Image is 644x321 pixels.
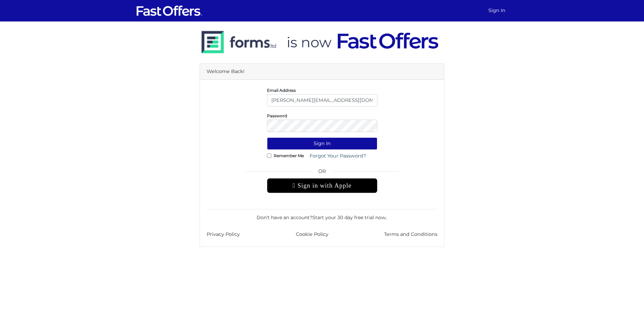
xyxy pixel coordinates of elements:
a: Privacy Policy [207,231,240,238]
div: Welcome Back! [200,64,444,80]
label: Password [267,115,287,117]
input: E-Mail [267,94,377,107]
label: Email Address [267,89,296,91]
button: Sign In [267,137,377,150]
label: Remember Me [274,155,304,156]
span: OR [267,168,377,178]
a: Cookie Policy [296,231,328,238]
a: Sign In [486,4,508,17]
a: Start your 30 day free trial now. [312,214,386,220]
div: Sign in with Apple [267,178,377,193]
div: Don't have an account? . [207,209,437,221]
a: Terms and Conditions [384,231,437,238]
a: Forgot Your Password? [305,150,370,162]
